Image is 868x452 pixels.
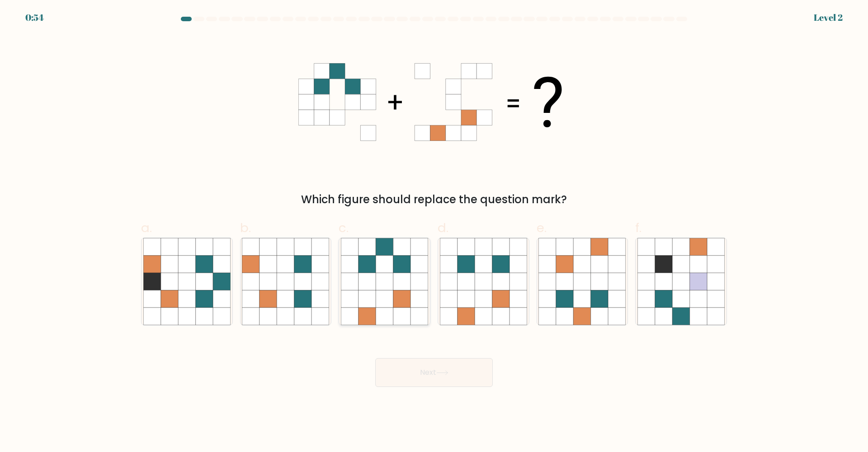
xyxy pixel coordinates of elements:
[339,219,349,237] span: c.
[240,219,251,237] span: b.
[25,11,44,24] div: 0:54
[141,219,152,237] span: a.
[635,219,642,237] span: f.
[537,219,547,237] span: e.
[814,11,843,24] div: Level 2
[375,358,493,387] button: Next
[146,191,722,208] div: Which figure should replace the question mark?
[438,219,448,237] span: d.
